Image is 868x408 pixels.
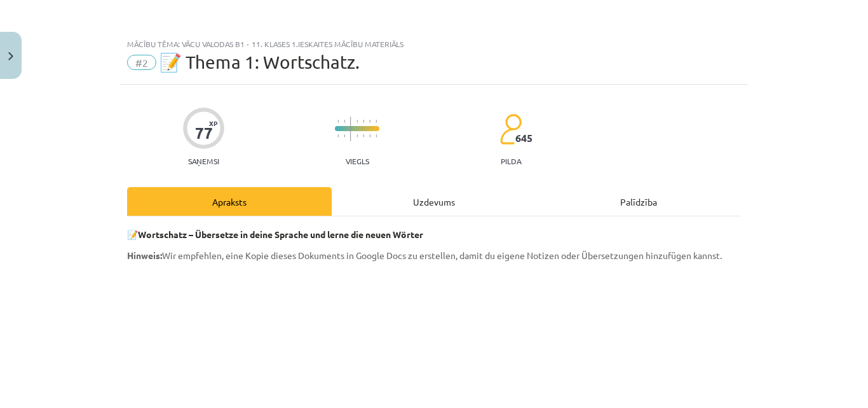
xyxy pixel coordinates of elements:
[346,157,369,165] p: Viegls
[127,250,722,261] span: Wir empfehlen, eine Kopie dieses Dokuments in Google Docs zu erstellen, damit du eigene Notizen o...
[344,134,345,137] img: icon-short-line-57e1e144782c952c97e751825c79c345078a6d821885a25fce030b3d8c18986b.svg
[363,120,364,123] img: icon-short-line-57e1e144782c952c97e751825c79c345078a6d821885a25fce030b3d8c18986b.svg
[363,134,364,137] img: icon-short-line-57e1e144782c952c97e751825c79c345078a6d821885a25fce030b3d8c18986b.svg
[183,157,224,165] p: Saņemsi
[356,134,358,137] img: icon-short-line-57e1e144782c952c97e751825c79c345078a6d821885a25fce030b3d8c18986b.svg
[195,124,213,142] div: 77
[337,134,339,137] img: icon-short-line-57e1e144782c952c97e751825c79c345078a6d821885a25fce030b3d8c18986b.svg
[159,52,360,73] span: 📝 Thema 1: Wortschatz.
[356,120,358,123] img: icon-short-line-57e1e144782c952c97e751825c79c345078a6d821885a25fce030b3d8c18986b.svg
[369,134,370,137] img: icon-short-line-57e1e144782c952c97e751825c79c345078a6d821885a25fce030b3d8c18986b.svg
[536,187,741,216] div: Palīdzība
[127,187,332,216] div: Apraksts
[127,39,741,48] div: Mācību tēma: Vācu valodas b1 - 11. klases 1.ieskaites mācību materiāls
[369,120,370,123] img: icon-short-line-57e1e144782c952c97e751825c79c345078a6d821885a25fce030b3d8c18986b.svg
[127,55,156,70] span: #2
[499,113,522,145] img: students-c634bb4e5e11cddfef0936a35e636f08e4e9abd3cc4e673bd6f9a4125e45ecb1.svg
[332,187,536,216] div: Uzdevums
[501,157,521,165] p: pilda
[127,228,741,241] p: 📝
[376,134,377,137] img: icon-short-line-57e1e144782c952c97e751825c79c345078a6d821885a25fce030b3d8c18986b.svg
[8,52,13,60] img: icon-close-lesson-0947bae3869378f0d4975bcd49f059093ad1ed9edebbc8119c70593378902aed.svg
[376,120,377,123] img: icon-short-line-57e1e144782c952c97e751825c79c345078a6d821885a25fce030b3d8c18986b.svg
[350,116,351,141] img: icon-long-line-d9ea69661e0d244f92f715978eff75569469978d946b2353a9bb055b3ed8787d.svg
[515,132,532,144] span: 645
[209,120,217,127] span: XP
[138,229,423,240] strong: Wortschatz – Übersetze in deine Sprache und lerne die neuen Wörter
[127,250,162,261] strong: Hinweis:
[337,120,339,123] img: icon-short-line-57e1e144782c952c97e751825c79c345078a6d821885a25fce030b3d8c18986b.svg
[344,120,345,123] img: icon-short-line-57e1e144782c952c97e751825c79c345078a6d821885a25fce030b3d8c18986b.svg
